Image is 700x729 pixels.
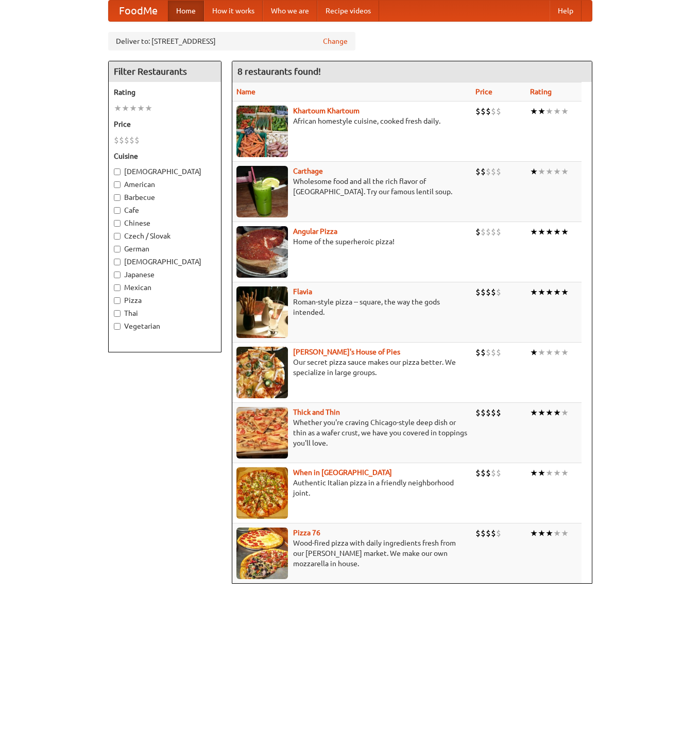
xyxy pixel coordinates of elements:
li: ★ [137,103,145,114]
a: Pizza 76 [293,529,320,537]
a: Change [323,36,348,46]
div: Deliver to: [STREET_ADDRESS] [108,32,355,50]
li: $ [481,106,486,117]
li: ★ [545,347,553,358]
a: Thick and Thin [293,408,340,416]
b: Flavia [293,287,312,296]
li: $ [496,166,501,177]
li: $ [475,106,481,117]
b: When in [GEOGRAPHIC_DATA] [293,468,392,477]
li: $ [486,407,491,418]
img: carthage.jpg [236,166,288,217]
p: Whether you're craving Chicago-style deep dish or thin as a wafer crust, we have you covered in t... [236,417,467,448]
li: ★ [538,106,545,117]
li: ★ [553,467,561,479]
li: ★ [545,528,553,539]
img: thick.jpg [236,407,288,459]
li: $ [481,467,486,479]
li: $ [134,134,140,146]
h5: Rating [114,87,216,97]
li: ★ [538,528,545,539]
a: Help [550,1,582,21]
li: $ [481,407,486,418]
li: ★ [145,103,152,114]
h4: Filter Restaurants [109,61,221,82]
label: [DEMOGRAPHIC_DATA] [114,166,216,177]
li: $ [491,106,496,117]
li: $ [491,286,496,298]
li: $ [496,106,501,117]
a: Price [475,88,492,96]
li: $ [491,528,496,539]
label: Thai [114,308,216,318]
li: $ [124,134,129,146]
li: $ [491,467,496,479]
li: ★ [530,286,538,298]
li: ★ [545,106,553,117]
li: $ [481,286,486,298]
a: Recipe videos [317,1,379,21]
li: $ [129,134,134,146]
li: $ [491,347,496,358]
p: African homestyle cuisine, cooked fresh daily. [236,116,467,126]
li: ★ [545,166,553,177]
p: Authentic Italian pizza in a friendly neighborhood joint. [236,478,467,498]
li: ★ [553,286,561,298]
li: $ [496,347,501,358]
label: Vegetarian [114,321,216,331]
li: ★ [545,407,553,418]
li: $ [491,166,496,177]
img: wheninrome.jpg [236,467,288,519]
li: ★ [538,226,545,238]
li: ★ [122,103,129,114]
li: ★ [561,106,569,117]
input: Chinese [114,220,121,227]
a: Name [236,88,255,96]
li: ★ [545,226,553,238]
a: Rating [530,88,552,96]
input: Pizza [114,297,121,304]
label: German [114,244,216,254]
p: Roman-style pizza -- square, the way the gods intended. [236,297,467,317]
a: [PERSON_NAME]'s House of Pies [293,348,400,356]
label: American [114,179,216,190]
li: ★ [553,528,561,539]
input: Vegetarian [114,323,121,330]
li: $ [486,347,491,358]
li: ★ [530,226,538,238]
li: $ [475,347,481,358]
li: ★ [545,286,553,298]
label: Pizza [114,295,216,306]
label: Japanese [114,269,216,280]
a: Who we are [263,1,317,21]
label: Chinese [114,218,216,228]
li: $ [486,286,491,298]
li: $ [496,407,501,418]
a: Angular Pizza [293,227,337,235]
a: How it works [204,1,263,21]
li: $ [475,528,481,539]
li: $ [475,226,481,238]
li: ★ [538,166,545,177]
input: Barbecue [114,194,121,201]
li: ★ [561,528,569,539]
img: flavia.jpg [236,286,288,338]
li: ★ [538,286,545,298]
li: ★ [530,166,538,177]
li: ★ [561,407,569,418]
a: Home [168,1,204,21]
li: ★ [530,467,538,479]
li: $ [475,467,481,479]
li: ★ [561,166,569,177]
li: ★ [129,103,137,114]
li: ★ [545,467,553,479]
img: pizza76.jpg [236,528,288,579]
li: $ [481,347,486,358]
li: $ [481,226,486,238]
p: Wholesome food and all the rich flavor of [GEOGRAPHIC_DATA]. Try our famous lentil soup. [236,176,467,197]
input: American [114,181,121,188]
img: angular.jpg [236,226,288,278]
li: ★ [561,467,569,479]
